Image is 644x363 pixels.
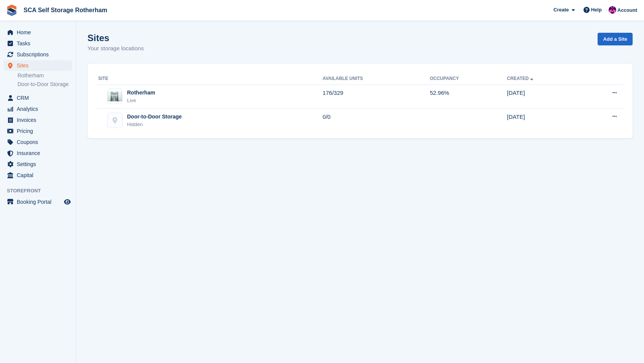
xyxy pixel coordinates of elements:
th: Available Units [323,73,430,85]
a: Rotherham [17,72,72,79]
th: Occupancy [430,73,507,85]
a: menu [4,170,72,181]
span: Capital [17,170,62,181]
img: stora-icon-8386f47178a22dfd0bd8f6a31ec36ba5ce8667c1dd55bd0f319d3a0aa187defe.svg [6,5,17,16]
a: menu [4,49,72,60]
a: menu [4,197,72,207]
th: Site [97,73,323,85]
a: menu [4,115,72,125]
a: menu [4,104,72,114]
a: Door-to-Door Storage [17,81,72,88]
span: Coupons [17,137,62,147]
a: menu [4,137,72,147]
h1: Sites [87,33,144,43]
a: menu [4,93,72,103]
td: [DATE] [507,85,581,109]
span: Subscriptions [17,49,62,60]
div: Live [127,97,155,104]
span: CRM [17,93,62,103]
td: 0/0 [323,109,430,132]
div: Rotherham [127,89,155,97]
p: Your storage locations [87,44,144,53]
td: 52.96% [430,85,507,109]
span: Pricing [17,126,62,136]
a: Created [507,76,535,81]
div: Hidden [127,121,182,128]
a: SCA Self Storage Rotherham [21,4,110,16]
span: Create [553,6,569,14]
a: menu [4,38,72,49]
span: Insurance [17,148,62,158]
td: [DATE] [507,109,581,132]
span: Account [617,6,637,14]
a: menu [4,126,72,136]
span: Help [591,6,602,14]
a: Preview store [63,197,72,206]
a: menu [4,60,72,71]
img: Sam Chapman [609,6,616,14]
span: Settings [17,159,62,170]
span: Tasks [17,38,62,49]
span: Invoices [17,115,62,125]
span: Analytics [17,104,62,114]
a: menu [4,148,72,158]
span: Booking Portal [17,197,62,207]
span: Storefront [7,187,76,195]
span: Sites [17,60,62,71]
td: 176/329 [323,85,430,109]
a: menu [4,159,72,170]
span: Home [17,27,62,38]
img: Image of Rotherham site [108,91,122,101]
a: menu [4,27,72,38]
img: Door-to-Door Storage site image placeholder [108,113,122,128]
div: Door-to-Door Storage [127,113,182,121]
a: Add a Site [598,33,633,45]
